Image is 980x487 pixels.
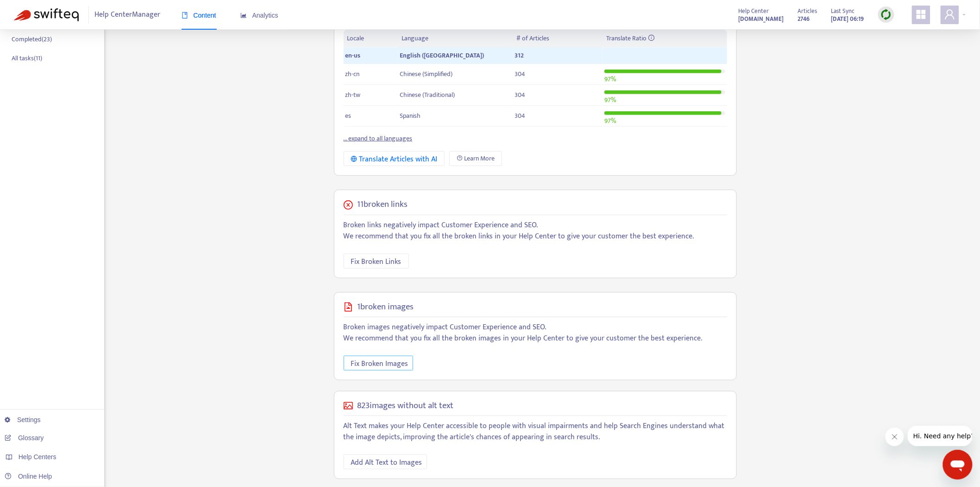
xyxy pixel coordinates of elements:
[515,69,526,79] span: 304
[880,9,892,20] img: sync.dc5367851b00ba804db3.png
[344,30,398,48] th: Locale
[344,356,413,371] button: Fix Broken Images
[344,302,353,312] span: file-image
[240,12,278,19] span: Analytics
[351,457,422,468] span: Add Alt Text to Images
[358,199,408,210] h5: 11 broken links
[515,90,526,100] span: 304
[5,416,41,423] a: Settings
[344,254,409,269] button: Fix Broken Links
[400,110,421,121] span: Spanish
[916,9,927,20] span: appstore
[739,6,769,16] span: Help Center
[943,450,973,480] iframe: Button to launch messaging window
[798,14,810,24] strong: 2746
[19,453,57,461] span: Help Centers
[400,90,455,100] span: Chinese (Traditional)
[739,14,784,24] strong: [DOMAIN_NAME]
[739,13,784,24] a: [DOMAIN_NAME]
[14,8,79,21] img: Swifteq
[606,33,723,44] div: Translate Ratio
[12,34,52,44] p: Completed ( 23 )
[358,401,454,411] h5: 823 images without alt text
[604,95,616,105] span: 97 %
[604,74,616,84] span: 97 %
[908,426,973,446] iframe: Message from company
[358,302,414,313] h5: 1 broken images
[346,50,361,61] span: en-us
[182,12,216,19] span: Content
[346,90,361,100] span: zh-tw
[513,30,603,48] th: # of Articles
[344,151,445,166] button: Translate Articles with AI
[400,50,484,61] span: English ([GEOGRAPHIC_DATA])
[798,6,817,16] span: Articles
[346,69,360,79] span: zh-cn
[344,455,427,469] button: Add Alt Text to Images
[5,434,44,442] a: Glossary
[344,133,413,144] a: ... expand to all languages
[182,12,188,19] span: book
[12,53,42,63] p: All tasks ( 11 )
[464,154,495,164] span: Learn More
[515,50,524,61] span: 312
[351,256,402,268] span: Fix Broken Links
[831,6,855,16] span: Last Sync
[95,6,161,24] span: Help Center Manager
[351,358,408,370] span: Fix Broken Images
[346,110,352,121] span: es
[831,14,864,24] strong: [DATE] 06:19
[344,401,353,410] span: picture
[400,69,452,79] span: Chinese (Simplified)
[944,9,955,20] span: user
[351,154,438,165] div: Translate Articles with AI
[344,220,727,242] p: Broken links negatively impact Customer Experience and SEO. We recommend that you fix all the bro...
[240,12,247,19] span: area-chart
[344,200,353,210] span: close-circle
[5,473,52,480] a: Online Help
[604,115,616,126] span: 97 %
[344,421,727,443] p: Alt Text makes your Help Center accessible to people with visual impairments and help Search Engi...
[344,322,727,344] p: Broken images negatively impact Customer Experience and SEO. We recommend that you fix all the br...
[515,110,526,121] span: 304
[398,30,513,48] th: Language
[449,151,502,166] a: Learn More
[886,428,904,446] iframe: Close message
[6,6,67,14] span: Hi. Need any help?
